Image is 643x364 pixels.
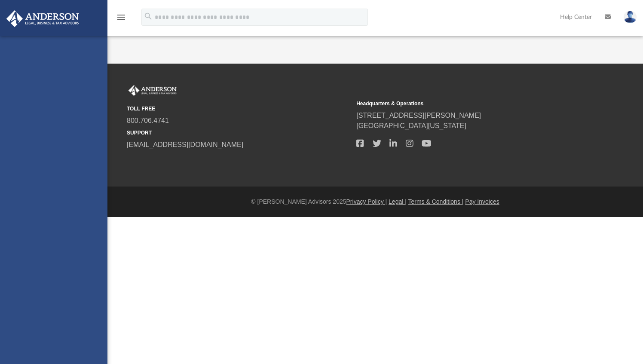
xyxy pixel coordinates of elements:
i: search [144,12,153,21]
a: Legal | [389,198,407,205]
small: SUPPORT [127,129,350,137]
img: User Pic [624,11,637,23]
a: menu [116,16,126,22]
small: Headquarters & Operations [356,100,580,107]
a: Privacy Policy | [346,198,387,205]
a: [EMAIL_ADDRESS][DOMAIN_NAME] [127,141,243,148]
img: Anderson Advisors Platinum Portal [127,85,178,96]
a: Pay Invoices [465,198,499,205]
a: [GEOGRAPHIC_DATA][US_STATE] [356,122,466,129]
a: 800.706.4741 [127,117,169,124]
a: Terms & Conditions | [408,198,464,205]
div: © [PERSON_NAME] Advisors 2025 [107,197,643,206]
small: TOLL FREE [127,105,350,113]
a: [STREET_ADDRESS][PERSON_NAME] [356,112,481,119]
i: menu [116,12,126,22]
img: Anderson Advisors Platinum Portal [4,10,82,27]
